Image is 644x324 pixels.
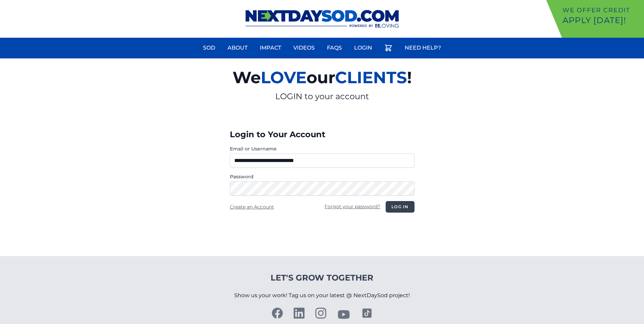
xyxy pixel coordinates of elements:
a: Forgot your password? [325,203,380,210]
a: Need Help? [401,40,445,56]
a: Impact [256,40,285,56]
h2: We our ! [154,64,491,91]
button: Log in [386,201,414,213]
label: Password [230,173,415,180]
label: Email or Username [230,145,415,152]
a: About [223,40,252,56]
p: Apply [DATE]! [563,15,641,26]
a: Videos [289,40,319,56]
a: Create an Account [230,204,274,210]
p: Show us your work! Tag us on your latest @ NextDaySod project! [234,283,410,308]
a: Login [350,40,376,56]
span: CLIENTS [335,68,407,87]
a: FAQs [323,40,346,56]
p: We offer Credit [563,5,641,15]
span: LOVE [261,68,307,87]
h3: Login to Your Account [230,129,415,140]
h4: Let's Grow Together [234,272,410,283]
p: LOGIN to your account [154,91,491,102]
a: Sod [199,40,219,56]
